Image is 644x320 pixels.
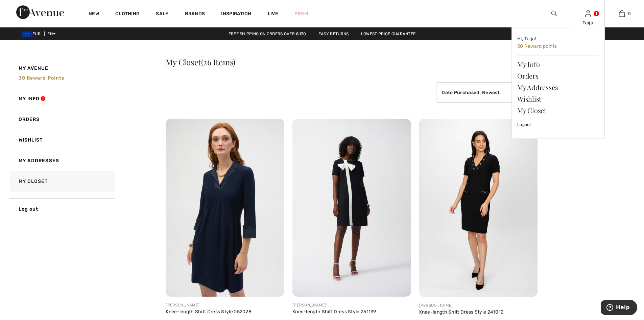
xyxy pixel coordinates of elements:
a: Prom [294,10,308,17]
span: My Avenue [19,65,49,72]
a: My Addresses [517,82,599,93]
a: My Addresses [9,150,115,171]
a: Live [268,10,278,17]
a: My Closet [517,105,599,116]
img: My Info [585,9,591,18]
a: Log out [9,198,115,219]
a: Clothing [115,11,140,18]
a: Free shipping on orders over €130 [223,31,312,36]
a: Brands [185,11,205,18]
span: 0 [628,10,631,17]
iframe: Opens a widget where you can find more information [601,300,637,317]
img: My Bag [619,9,625,18]
a: Easy Returns [313,31,355,36]
div: [PERSON_NAME] [419,302,538,308]
a: Sign In [585,10,591,17]
a: My Info [9,88,115,109]
img: joseph-ribkoff-dresses-jumpsuits-black_2410121_966a_search.jpg [419,119,538,297]
span: EN [47,31,56,36]
img: Euro [22,31,32,37]
a: Wishlist [517,93,599,105]
img: joseph-ribkoff-dresses-jumpsuits-black-vanilla_251139_1_a99e_search.jpg [292,119,411,297]
a: Sale [156,11,168,18]
span: 30 Reward points [517,43,557,49]
a: New [89,11,99,18]
span: (26 Items) [201,57,235,67]
img: joseph-ribkoff-dresses-jumpsuits-midnight-blue_252028a_1_53d4_search.jpg [166,119,284,297]
span: 30 Reward points [19,75,65,81]
span: Hi, Tuija! [517,36,536,42]
a: Orders [517,70,599,82]
a: Orders [9,109,115,130]
div: [PERSON_NAME] [292,302,411,308]
a: Hi, Tuija! 30 Reward points [517,33,599,53]
a: My Info [517,59,599,70]
a: Wishlist [9,130,115,150]
a: Knee-length Shift Dress Style 252028 [166,309,252,315]
span: Inspiration [221,11,251,18]
img: search the website [551,9,557,18]
img: 1ère Avenue [16,5,64,19]
a: Knee-length Shift Dress Style 241012 [419,309,504,315]
a: 0 [605,9,638,18]
h3: My Closet [166,58,538,66]
a: My Closet [9,171,115,192]
a: Lowest Price Guarantee [356,31,421,36]
div: Tuija [571,19,604,26]
div: [PERSON_NAME] [166,302,284,308]
span: EUR [22,31,43,36]
a: Logout [517,116,599,133]
a: Knee-length Shift Dress Style 251139 [292,309,376,315]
